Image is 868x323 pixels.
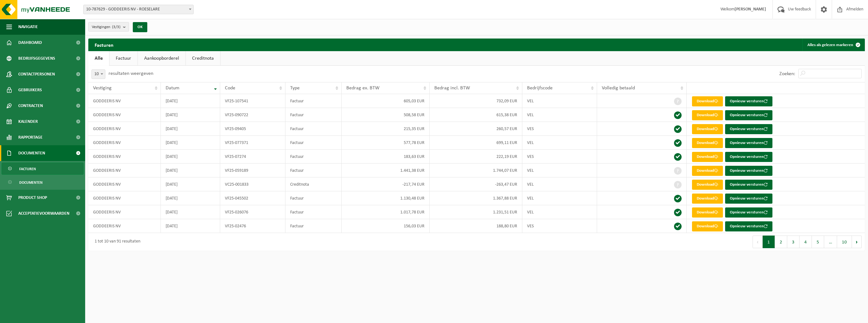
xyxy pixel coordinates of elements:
button: Opnieuw versturen [725,194,772,204]
a: Download [692,221,723,231]
td: 1.441,38 EUR [342,164,430,177]
a: Alle [88,51,109,66]
td: Factuur [285,164,342,177]
td: 222,19 EUR [430,150,522,164]
button: Next [852,236,862,248]
span: Contracten [18,98,43,114]
td: GODDEERIS NV [88,191,161,205]
td: 183,63 EUR [342,150,430,164]
a: Factuur [109,51,138,66]
button: Vestigingen(3/3) [88,22,129,32]
button: 10 [837,236,852,248]
td: VC25-001833 [220,177,286,191]
span: Vestiging [93,86,112,91]
button: Opnieuw versturen [725,207,772,218]
span: 10-787629 - GODDEERIS NV - ROESELARE [84,5,193,14]
span: Contactpersonen [18,66,55,82]
span: Facturen [19,163,36,175]
td: [DATE] [161,205,220,219]
h2: Facturen [88,39,120,51]
td: GODDEERIS NV [88,108,161,122]
td: VEL [522,136,597,150]
button: Opnieuw versturen [725,138,772,148]
a: Download [692,110,723,120]
span: Type [290,86,300,91]
td: Factuur [285,94,342,108]
td: VEL [522,94,597,108]
label: resultaten weergeven [108,71,153,76]
span: Navigatie [18,19,38,35]
span: Acceptatievoorwaarden [18,206,69,221]
td: 156,03 EUR [342,219,430,233]
span: Product Shop [18,190,47,206]
a: Download [692,166,723,176]
button: Alles als gelezen markeren [802,39,864,51]
td: GODDEERIS NV [88,205,161,219]
td: [DATE] [161,136,220,150]
button: Opnieuw versturen [725,110,772,120]
td: GODDEERIS NV [88,164,161,177]
td: 615,38 EUR [430,108,522,122]
span: Bedrijfscode [527,86,553,91]
td: 577,78 EUR [342,136,430,150]
button: Opnieuw versturen [725,152,772,162]
button: 3 [787,236,800,248]
td: VF25-077371 [220,136,286,150]
a: Aankoopborderel [138,51,185,66]
td: Factuur [285,108,342,122]
td: 1.367,88 EUR [430,191,522,205]
td: VEL [522,205,597,219]
td: GODDEERIS NV [88,94,161,108]
td: [DATE] [161,191,220,205]
span: 10 [91,69,105,79]
td: VF25-059189 [220,164,286,177]
td: VEL [522,108,597,122]
button: Opnieuw versturen [725,180,772,190]
a: Download [692,180,723,190]
td: VEL [522,191,597,205]
td: VF25-02476 [220,219,286,233]
span: 10 [92,70,105,79]
td: Factuur [285,205,342,219]
td: VF25-045502 [220,191,286,205]
td: [DATE] [161,108,220,122]
td: 732,09 EUR [430,94,522,108]
td: VES [522,219,597,233]
span: Bedrag incl. BTW [434,86,470,91]
span: Bedrijfsgegevens [18,51,55,66]
td: -217,74 EUR [342,177,430,191]
td: 508,58 EUR [342,108,430,122]
button: 1 [763,236,775,248]
td: VF25-07274 [220,150,286,164]
td: GODDEERIS NV [88,219,161,233]
label: Zoeken: [779,71,795,76]
span: Documenten [19,176,43,188]
span: Kalender [18,114,38,129]
count: (3/3) [112,25,120,29]
td: VES [522,122,597,136]
a: Download [692,194,723,204]
span: … [824,236,837,248]
a: Download [692,152,723,162]
strong: [PERSON_NAME] [735,7,766,12]
a: Download [692,124,723,134]
div: 1 tot 10 van 91 resultaten [91,236,140,248]
a: Download [692,96,723,106]
td: GODDEERIS NV [88,122,161,136]
td: VF25-026076 [220,205,286,219]
span: Code [225,86,235,91]
a: Documenten [2,176,84,188]
span: Vestigingen [92,22,120,32]
td: 1.744,07 EUR [430,164,522,177]
td: [DATE] [161,219,220,233]
td: GODDEERIS NV [88,136,161,150]
a: Download [692,207,723,218]
td: [DATE] [161,150,220,164]
td: Factuur [285,191,342,205]
td: 188,80 EUR [430,219,522,233]
button: Previous [753,236,763,248]
td: VES [522,150,597,164]
span: Dashboard [18,35,42,51]
a: Download [692,138,723,148]
td: Factuur [285,150,342,164]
